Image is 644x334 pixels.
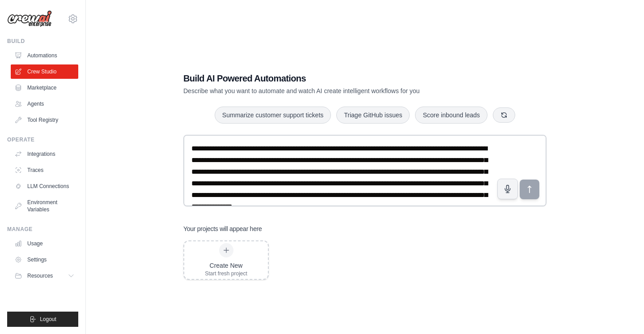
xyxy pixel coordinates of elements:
[215,107,331,124] button: Summarize customer support tickets
[415,107,487,124] button: Score inbound leads
[493,107,515,123] button: Get new suggestions
[205,261,247,270] div: Create New
[205,270,247,277] div: Start fresh project
[27,272,53,279] span: Resources
[7,10,52,27] img: Logo
[7,136,78,143] div: Operate
[497,179,518,199] button: Click to speak your automation idea
[11,163,78,177] a: Traces
[7,226,78,233] div: Manage
[11,179,78,193] a: LLM Connections
[183,224,262,233] h3: Your projects will appear here
[183,72,484,85] h1: Build AI Powered Automations
[7,312,78,327] button: Logout
[11,195,78,217] a: Environment Variables
[336,107,410,124] button: Triage GitHub issues
[11,253,78,267] a: Settings
[40,316,56,323] span: Logout
[11,48,78,63] a: Automations
[7,38,78,45] div: Build
[11,236,78,251] a: Usage
[11,113,78,127] a: Tool Registry
[11,64,78,79] a: Crew Studio
[11,97,78,111] a: Agents
[183,86,484,95] p: Describe what you want to automate and watch AI create intelligent workflows for you
[11,81,78,95] a: Marketplace
[11,269,78,283] button: Resources
[11,147,78,161] a: Integrations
